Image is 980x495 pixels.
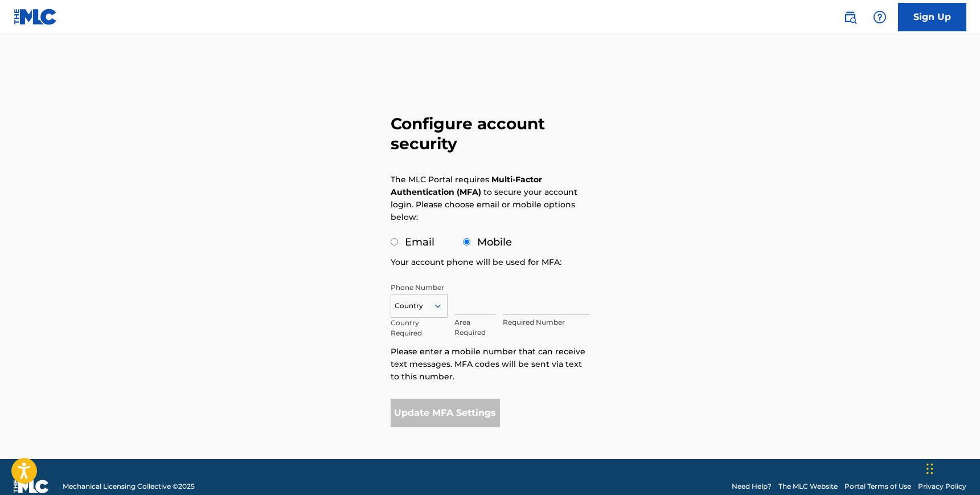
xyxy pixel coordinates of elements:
[844,481,911,492] a: Portal Terms of Use
[868,6,891,28] div: Help
[14,9,58,25] img: MLC Logo
[503,317,589,328] p: Required Number
[405,236,434,248] label: Email
[454,317,497,338] p: Area Required
[391,174,542,197] strong: Multi-Factor Authentication (MFA)
[839,6,862,28] a: Public Search
[918,481,966,492] a: Privacy Policy
[391,345,590,383] p: Please enter a mobile number that can receive text messages. MFA codes will be sent via text to t...
[14,480,49,493] img: logo
[732,481,772,492] a: Need Help?
[843,10,857,24] img: search
[898,3,966,31] a: Sign Up
[923,440,980,495] iframe: Chat Widget
[391,318,448,338] p: Country Required
[873,10,887,24] img: help
[477,236,512,248] label: Mobile
[778,481,838,492] a: The MLC Website
[391,114,590,154] h3: Configure account security
[391,256,561,268] p: Your account phone will be used for MFA:
[63,481,195,492] span: Mechanical Licensing Collective © 2025
[391,173,577,223] p: The MLC Portal requires to secure your account login. Please choose email or mobile options below:
[926,452,933,486] div: Drag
